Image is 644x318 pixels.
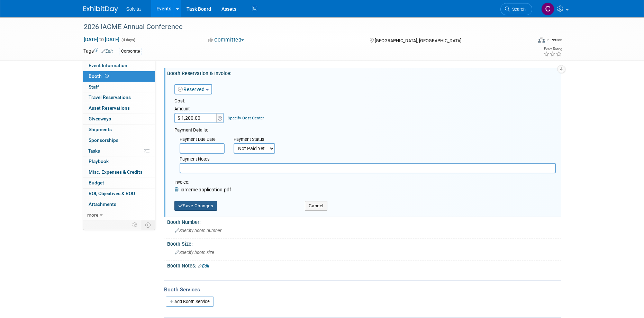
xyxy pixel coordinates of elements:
[83,210,155,220] a: more
[180,136,223,143] div: Payment Due Date
[89,191,135,196] span: ROI, Objectives & ROO
[167,261,561,270] div: Booth Notes:
[89,201,116,207] span: Attachments
[121,38,135,42] span: (4 days)
[126,6,141,12] span: Solvita
[164,286,561,293] div: Booth Services
[101,49,113,54] a: Edit
[83,167,155,178] a: Misc. Expenses & Credits
[89,180,104,185] span: Budget
[83,189,155,199] a: ROI, Objectives & ROO
[167,239,561,247] div: Booth Size:
[305,201,327,211] button: Cancel
[174,179,231,186] div: Invoice:
[83,156,155,167] a: Playbook
[89,94,131,100] span: Travel Reservations
[141,220,155,229] td: Toggle Event Tabs
[206,36,247,44] button: Committed
[83,114,155,124] a: Giveaways
[491,36,563,46] div: Event Format
[83,47,113,55] td: Tags
[166,297,214,307] a: Add Booth Service
[538,37,545,43] img: Format-Inperson.png
[89,127,112,132] span: Shipments
[234,136,280,143] div: Payment Status
[83,82,155,92] a: Staff
[510,7,526,12] span: Search
[83,71,155,82] a: Booth
[543,47,562,51] div: Event Rating
[81,21,522,33] div: 2026 IACME Annual Conference
[174,84,212,94] button: Reserved
[174,201,217,211] button: Save Changes
[83,6,118,13] img: ExhibitDay
[83,199,155,210] a: Attachments
[175,250,214,255] span: Specify booth size
[198,264,209,269] a: Edit
[174,125,556,134] div: Payment Details:
[89,73,110,79] span: Booth
[89,169,143,175] span: Misc. Expenses & Credits
[178,87,205,92] a: Reserved
[174,106,225,113] div: Amount
[88,148,100,154] span: Tasks
[228,116,264,120] a: Specify Cost Center
[175,228,221,233] span: Specify booth number
[83,103,155,113] a: Asset Reservations
[83,92,155,103] a: Travel Reservations
[89,116,111,121] span: Giveaways
[83,135,155,146] a: Sponsorships
[375,38,461,43] span: [GEOGRAPHIC_DATA], [GEOGRAPHIC_DATA]
[167,68,561,77] div: Booth Reservation & Invoice:
[167,217,561,226] div: Booth Number:
[174,98,556,105] div: Cost:
[89,63,127,68] span: Event Information
[103,73,110,79] span: Booth not reserved yet
[83,178,155,188] a: Budget
[174,187,181,192] a: Remove Attachment
[500,3,532,15] a: Search
[83,146,155,156] a: Tasks
[89,105,130,111] span: Asset Reservations
[89,84,99,90] span: Staff
[89,158,109,164] span: Playbook
[98,37,105,42] span: to
[87,212,98,218] span: more
[89,137,118,143] span: Sponsorships
[83,125,155,135] a: Shipments
[541,2,554,16] img: Cindy Miller
[181,187,231,192] span: iamcme application.pdf
[83,61,155,71] a: Event Information
[83,36,120,43] span: [DATE] [DATE]
[119,48,142,55] div: Corporate
[180,156,556,163] div: Payment Notes
[129,220,141,229] td: Personalize Event Tab Strip
[546,37,562,43] div: In-Person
